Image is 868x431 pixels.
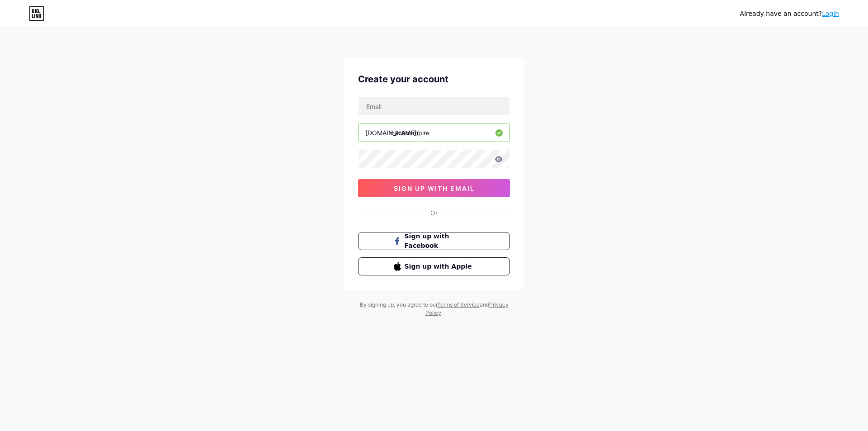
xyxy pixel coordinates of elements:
span: sign up with email [394,185,475,192]
a: Login [822,10,839,17]
input: Email [359,97,509,115]
button: sign up with email [358,179,510,197]
button: Sign up with Apple [358,257,510,275]
span: Sign up with Apple [405,262,475,271]
a: Terms of Service [437,301,480,308]
button: Sign up with Facebook [358,232,510,250]
div: Create your account [358,72,510,86]
div: Or [430,208,438,218]
span: Sign up with Facebook [405,232,475,251]
div: [DOMAIN_NAME]/ [365,128,419,137]
div: By signing up, you agree to our and . [357,301,511,317]
div: Already have an account? [740,9,839,19]
input: username [359,123,509,142]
